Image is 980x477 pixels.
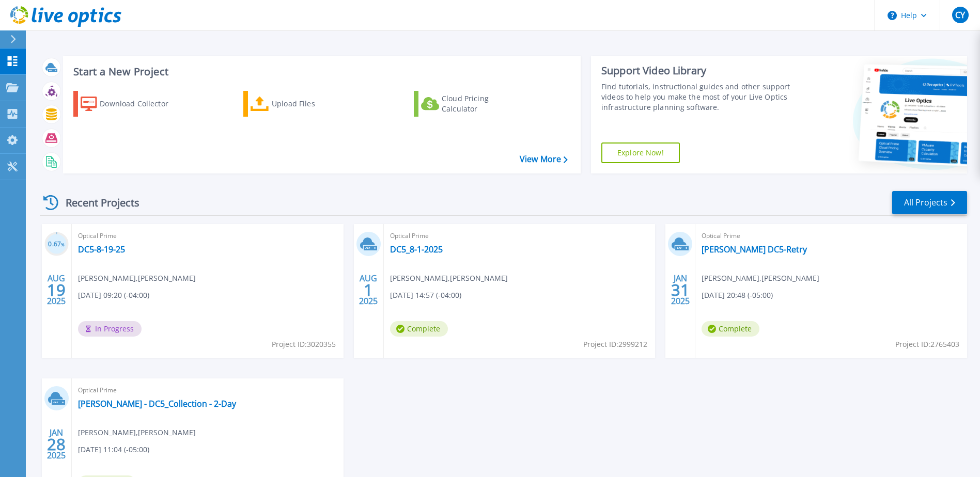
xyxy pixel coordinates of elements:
[73,91,189,117] a: Download Collector
[390,321,448,337] span: Complete
[955,11,965,19] span: CY
[390,290,461,301] span: [DATE] 14:57 (-04:00)
[583,339,647,350] span: Project ID: 2999212
[78,290,149,301] span: [DATE] 09:20 (-04:00)
[243,91,359,117] a: Upload Files
[442,93,524,114] div: Cloud Pricing Calculator
[702,244,807,255] a: [PERSON_NAME] DC5-Retry
[390,273,508,284] span: [PERSON_NAME] , [PERSON_NAME]
[73,66,567,77] h3: Start a New Project
[44,239,69,250] h3: 0.67
[78,321,142,337] span: In Progress
[272,93,354,114] div: Upload Files
[78,273,196,284] span: [PERSON_NAME] , [PERSON_NAME]
[892,191,967,214] a: All Projects
[702,321,759,337] span: Complete
[364,285,373,294] span: 1
[47,285,66,294] span: 19
[100,93,182,114] div: Download Collector
[671,271,690,309] div: JAN 2025
[78,230,337,242] span: Optical Prime
[390,244,443,255] a: DC5_8-1-2025
[520,154,568,164] a: View More
[702,230,961,242] span: Optical Prime
[390,230,649,242] span: Optical Prime
[895,339,959,350] span: Project ID: 2765403
[601,82,793,113] div: Find tutorials, instructional guides and other support videos to help you make the most of your L...
[61,242,65,247] span: %
[78,399,236,409] a: [PERSON_NAME] - DC5_Collection - 2-Day
[702,273,819,284] span: [PERSON_NAME] , [PERSON_NAME]
[601,64,793,77] div: Support Video Library
[702,290,773,301] span: [DATE] 20:48 (-05:00)
[601,142,680,163] a: Explore Now!
[78,244,125,255] a: DC5-8-19-25
[46,271,66,309] div: AUG 2025
[78,385,337,396] span: Optical Prime
[414,91,529,117] a: Cloud Pricing Calculator
[46,425,66,463] div: JAN 2025
[40,190,153,215] div: Recent Projects
[78,444,149,455] span: [DATE] 11:04 (-05:00)
[47,440,66,449] span: 28
[671,285,690,294] span: 31
[78,427,196,438] span: [PERSON_NAME] , [PERSON_NAME]
[272,339,336,350] span: Project ID: 3020355
[359,271,378,309] div: AUG 2025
